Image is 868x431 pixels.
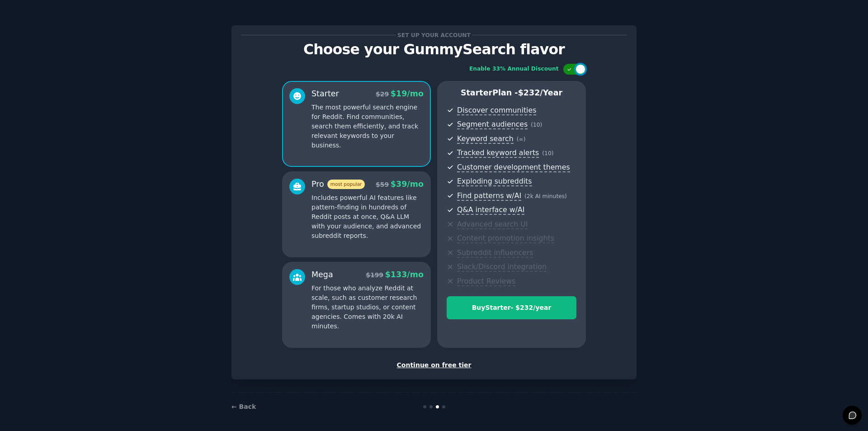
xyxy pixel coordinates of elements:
[457,262,547,272] span: Slack/Discord integration
[376,181,389,188] span: $ 59
[457,234,554,243] span: Content promotion insights
[457,177,532,186] span: Exploding subreddits
[366,271,383,279] span: $ 199
[457,248,533,258] span: Subreddit influencers
[231,403,256,410] a: ← Back
[447,296,576,319] button: BuyStarter- $232/year
[311,193,424,241] p: Includes powerful AI features like pattern-finding in hundreds of Reddit posts at once, Q&A LLM w...
[457,148,539,158] span: Tracked keyword alerts
[457,163,570,172] span: Customer development themes
[457,205,524,215] span: Q&A interface w/AI
[457,106,536,115] span: Discover communities
[524,193,567,199] span: ( 2k AI minutes )
[447,87,576,99] p: Starter Plan -
[457,134,514,144] span: Keyword search
[311,103,424,150] p: The most powerful search engine for Reddit. Find communities, search them efficiently, and track ...
[396,30,472,40] span: Set up your account
[457,120,528,129] span: Segment audiences
[241,360,627,370] div: Continue on free tier
[385,270,424,279] span: $ 133 /mo
[311,179,365,190] div: Pro
[311,284,424,331] p: For those who analyze Reddit at scale, such as customer research firms, startup studios, or conte...
[376,90,389,98] span: $ 29
[311,269,333,280] div: Mega
[457,191,521,201] span: Find patterns w/AI
[311,88,339,99] div: Starter
[391,180,424,189] span: $ 39 /mo
[457,277,515,286] span: Product Reviews
[517,136,526,142] span: ( ∞ )
[469,65,559,73] div: Enable 33% Annual Discount
[531,122,542,128] span: ( 10 )
[457,220,528,229] span: Advanced search UI
[542,150,553,156] span: ( 10 )
[391,89,424,98] span: $ 19 /mo
[327,180,365,189] span: most popular
[518,88,562,97] span: $ 232 /year
[447,303,576,313] div: Buy Starter - $ 232 /year
[241,42,627,57] p: Choose your GummySearch flavor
